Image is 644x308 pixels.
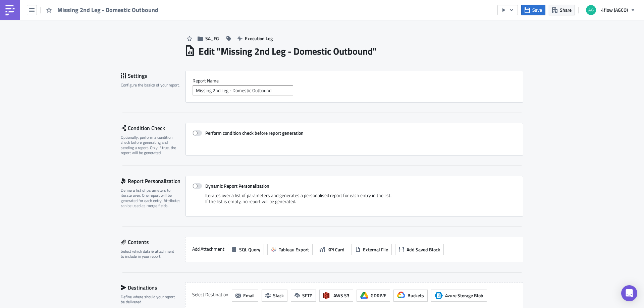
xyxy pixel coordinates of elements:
[121,249,177,259] div: Select which data & attachment to include in your report.
[194,33,222,44] button: SA_FG
[582,3,639,17] button: 4flow (AGCO)
[621,285,637,301] div: Open Intercom Messenger
[262,290,287,302] button: Slack
[5,5,15,15] img: PushMetrics
[57,6,159,14] span: Missing 2nd Leg - Domestic Outbound
[232,290,258,302] button: Email
[601,6,628,13] span: 4flow (AGCO)
[393,290,428,302] button: Buckets
[435,292,443,300] span: Azure Storage Blob
[193,192,516,209] div: Iterates over a list of parameters and generates a personalised report for each entry in the list...
[363,246,388,253] span: External File
[239,246,260,253] span: SQL Query
[121,71,185,81] div: Settings
[121,176,185,186] div: Report Personalization
[121,237,177,247] div: Contents
[205,182,269,189] strong: Dynamic Report Personalization
[121,135,181,156] div: Optionally, perform a condition check before generating and sending a report. Only if true, the r...
[319,290,353,302] button: AWS S3
[199,45,377,57] h1: Edit " Missing 2nd Leg - Domestic Outbound "
[371,292,386,299] span: GDRIVE
[192,290,228,300] label: Select Destination
[291,290,316,302] button: SFTP
[234,33,276,44] button: Execution Log
[408,292,424,299] span: Buckets
[205,35,219,42] span: SA_FG
[521,5,545,15] button: Save
[316,244,348,255] button: KPI Card
[267,244,313,255] button: Tableau Export
[121,123,185,133] div: Condition Check
[121,294,177,305] div: Define where should your report be delivered.
[357,290,390,302] button: GDRIVE
[585,4,597,16] img: Avatar
[193,78,516,84] label: Report Nam﻿e
[407,246,440,253] span: Add Saved Block
[352,244,392,255] button: External File
[560,6,572,13] span: Share
[532,6,542,13] span: Save
[395,244,444,255] button: Add Saved Block
[273,292,284,299] span: Slack
[121,283,177,293] div: Destinations
[243,292,255,299] span: Email
[445,292,483,299] span: Azure Storage Blob
[192,244,224,254] label: Add Attachment
[121,82,181,87] div: Configure the basics of your report.
[205,129,304,136] strong: Perform condition check before report generation
[431,290,487,302] button: Azure Storage BlobAzure Storage Blob
[327,246,344,253] span: KPI Card
[549,5,575,15] button: Share
[302,292,312,299] span: SFTP
[228,244,264,255] button: SQL Query
[333,292,350,299] span: AWS S3
[279,246,309,253] span: Tableau Export
[245,35,273,42] span: Execution Log
[121,188,181,208] div: Define a list of parameters to iterate over. One report will be generated for each entry. Attribu...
